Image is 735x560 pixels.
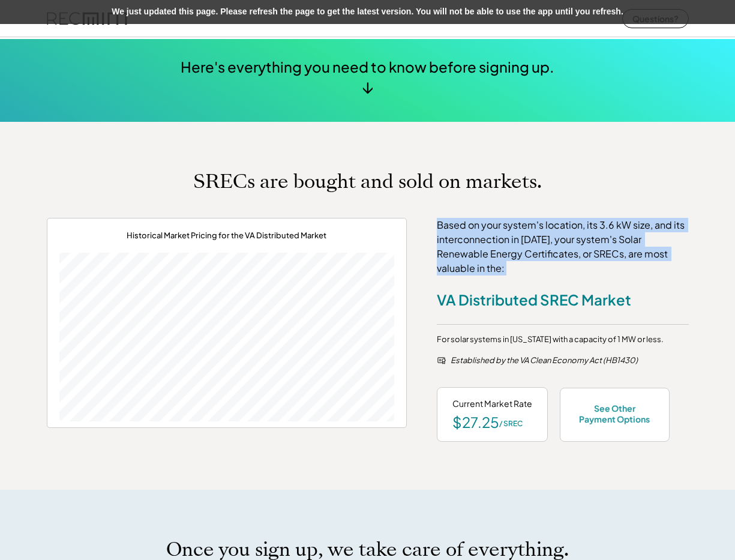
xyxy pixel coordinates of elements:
div: See Other Payment Options [575,403,654,424]
div: ↓ [362,77,373,95]
div: / SREC [499,419,523,429]
div: Historical Market Pricing for the VA Distributed Market [127,230,326,241]
div: Based on your system's location, its 3.6 kW size, and its interconnection in [DATE], your system'... [437,218,689,275]
div: $27.25 [452,415,499,429]
div: For solar systems in [US_STATE] with a capacity of 1 MW or less. [437,334,664,346]
h1: SRECs are bought and sold on markets. [193,170,542,193]
div: Established by the VA Clean Economy Act (HB1430) [451,355,689,367]
div: Current Market Rate [452,398,532,410]
div: VA Distributed SREC Market [437,291,631,309]
div: Here's everything you need to know before signing up. [181,57,554,77]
